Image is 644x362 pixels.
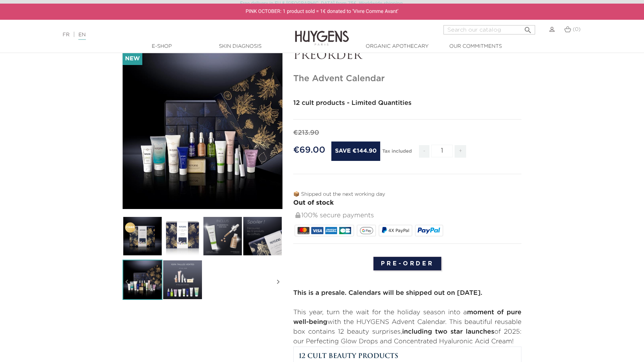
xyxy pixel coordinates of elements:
[293,191,521,198] p: 📦 Shipped out the next working day
[78,32,86,40] a: EN
[339,227,351,234] img: CB_NATIONALE
[573,27,581,32] span: (0)
[361,43,433,50] a: Organic Apothecary
[293,74,521,84] h1: The Advent Calendar
[331,141,380,161] span: Save €144.90
[63,32,69,37] a: FR
[123,264,131,300] i: 
[293,290,482,296] strong: This is a presale. Calendars will be shipped out on [DATE].
[293,130,319,136] span: €213.90
[521,23,534,33] button: 
[440,43,511,50] a: Our commitments
[274,264,282,300] i: 
[295,212,300,218] img: 100% secure payments
[311,227,323,234] img: VISA
[455,145,466,158] span: +
[298,227,309,234] img: MASTERCARD
[402,329,494,335] strong: including two star launches
[123,53,142,65] li: New
[295,19,349,47] img: Huygens
[373,257,442,270] input: Pre-order
[299,352,516,360] h3: 12 cult beauty products
[295,208,521,223] div: 100% secure payments
[431,145,453,157] input: Quantity
[360,227,373,234] img: google_pay
[204,43,276,50] a: Skin Diagnosis
[382,144,412,163] div: Tax included
[293,300,422,306] strong: HuygENs Paris Beauty Advent Calendar
[126,43,198,50] a: E-Shop
[524,24,532,32] i: 
[293,308,521,347] p: This year, turn the wait for the holiday season into a with the HUYGENS Advent Calendar. This bea...
[293,100,411,106] strong: 12 cult products - Limited Quantities
[419,145,429,158] span: -
[388,228,409,233] span: 4X PayPal
[293,146,325,154] span: €69.00
[293,49,521,63] p: PREORDER
[325,227,337,234] img: AMEX
[443,25,535,34] input: Search
[293,200,334,206] span: Out of stock
[59,31,263,39] div: |
[293,309,521,325] strong: moment of pure well-being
